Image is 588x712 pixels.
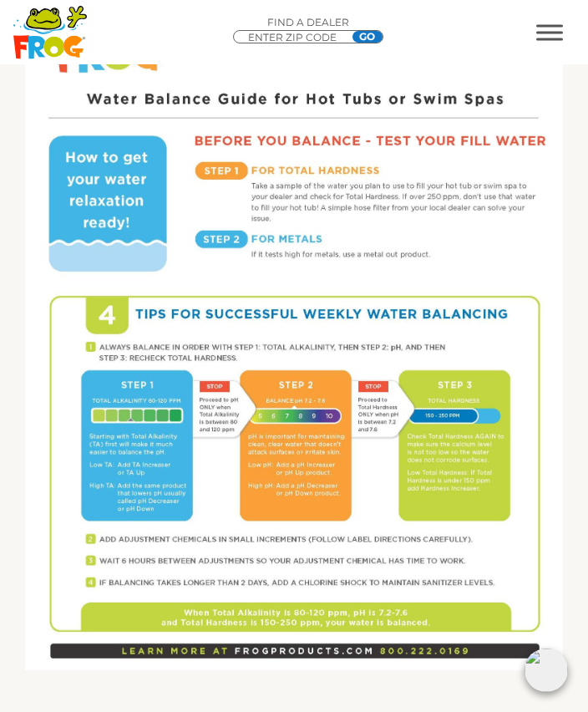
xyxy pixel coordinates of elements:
input: Zip Code Form [246,31,347,44]
img: openIcon [525,648,568,692]
button: MENU [536,24,563,40]
input: GO [352,31,383,43]
p: Find A Dealer [233,15,383,30]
